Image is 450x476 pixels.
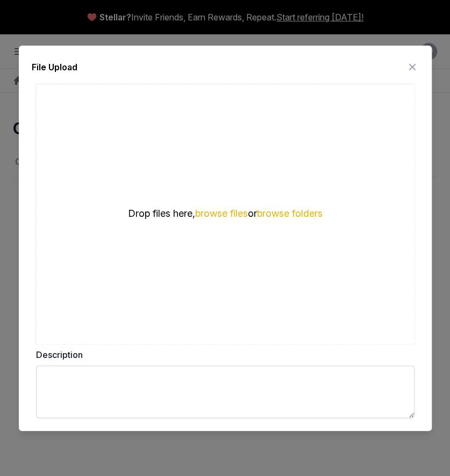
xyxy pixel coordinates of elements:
[32,61,77,74] div: File Upload
[396,424,450,476] iframe: Chat Widget
[32,80,419,348] div: Uppy Dashboard
[36,348,415,361] label: Description
[195,209,248,218] button: browse files
[96,207,354,220] div: Drop files here, or
[257,209,323,218] button: browse folders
